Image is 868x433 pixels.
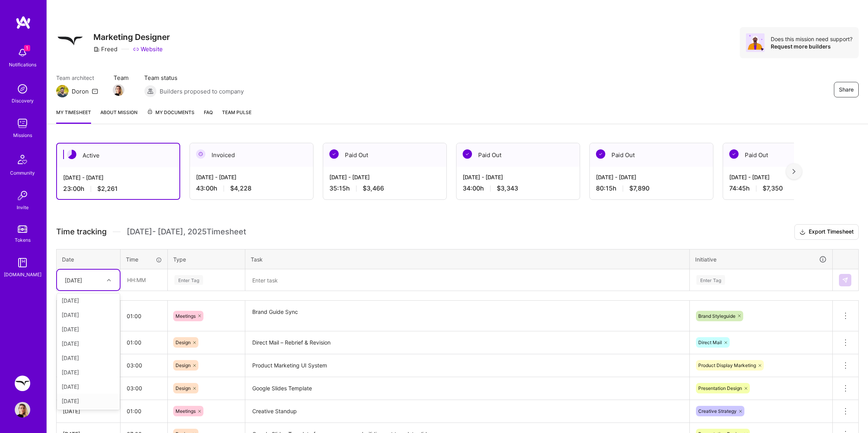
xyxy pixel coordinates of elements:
img: Paid Out [329,149,339,159]
div: 80:15 h [596,184,707,192]
img: Team Architect [56,85,69,97]
img: Invite [15,188,30,203]
div: [DOMAIN_NAME] [4,270,41,279]
h3: Marketing Designer [93,32,170,42]
div: [DATE] [63,407,114,415]
span: Team Pulse [222,109,251,115]
input: HH:MM [121,306,167,326]
div: 23:00 h [63,185,173,193]
img: Submit [842,277,848,283]
div: [DATE] - [DATE] [463,173,573,181]
span: $7,890 [629,184,649,192]
div: Enter Tag [696,274,725,286]
div: [DATE] - [DATE] [596,173,707,181]
button: Share [834,82,859,97]
span: $3,343 [497,184,518,192]
div: [DATE] [57,394,120,408]
div: Invite [17,203,29,211]
div: 35:15 h [329,184,440,192]
span: $2,261 [97,185,118,193]
div: Time [126,255,162,263]
span: Meetings [176,408,196,414]
div: 34:00 h [463,184,573,192]
div: Does this mission need support? [771,35,852,43]
a: Freed: Marketing Designer [13,376,32,391]
img: guide book [15,255,30,270]
a: Website [133,45,163,53]
span: Time tracking [56,227,107,237]
a: My timesheet [56,108,91,124]
div: Discovery [12,97,34,105]
input: HH:MM [121,355,167,376]
img: Avatar [746,33,765,52]
textarea: Creative Standup [246,401,689,423]
th: Type [168,249,245,269]
div: [DATE] - [DATE] [329,173,440,181]
div: Missions [13,131,32,139]
span: My Documents [147,108,195,117]
div: [DATE] [57,365,120,379]
img: discovery [15,81,30,97]
span: Design [176,385,191,391]
img: right [792,169,796,174]
a: My Documents [147,108,195,124]
span: $7,350 [763,184,783,192]
img: Paid Out [596,149,605,159]
span: [DATE] - [DATE] , 2025 Timesheet [127,227,246,237]
img: logo [15,16,31,29]
th: Task [245,249,690,269]
textarea: Product Marketing UI System [246,355,689,377]
img: Paid Out [463,149,472,159]
a: About Mission [100,108,138,124]
span: $3,466 [363,184,384,192]
div: [DATE] [57,351,120,365]
span: Team status [144,74,244,82]
input: HH:MM [121,332,167,353]
i: icon Download [799,228,806,236]
input: HH:MM [121,270,167,290]
div: Community [10,169,35,177]
span: Presentation Design [698,385,742,391]
div: Paid Out [590,143,713,167]
div: Tokens [15,236,31,244]
button: Export Timesheet [794,224,859,240]
div: Initiative [695,255,827,264]
th: Date [57,249,121,269]
a: Team Pulse [222,108,251,124]
img: Invoiced [196,149,205,159]
i: icon CompanyGray [93,46,100,52]
img: Company Logo [56,27,84,55]
div: Invoiced [190,143,313,167]
div: [DATE] - [DATE] [196,173,307,181]
div: [DATE] [57,308,120,322]
div: Paid Out [723,143,846,167]
div: Notifications [9,61,36,69]
div: 43:00 h [196,184,307,192]
span: Share [839,86,854,94]
img: Community [13,150,32,169]
div: Paid Out [323,143,446,167]
span: Design [176,339,191,345]
img: bell [15,45,30,61]
div: Request more builders [771,43,852,50]
div: [DATE] [57,336,120,351]
img: tokens [18,225,27,233]
i: icon Mail [92,88,98,94]
textarea: Direct Mail – Rebrief & Revision [246,332,689,353]
span: Brand Styleguide [698,313,735,319]
a: User Avatar [13,402,32,417]
div: [DATE] - [DATE] [63,173,173,182]
i: icon Chevron [107,278,111,282]
a: Team Member Avatar [114,83,124,97]
span: $4,228 [230,184,251,192]
img: Paid Out [729,149,739,159]
span: Direct Mail [698,339,722,345]
div: 74:45 h [729,184,840,192]
div: [DATE] [57,379,120,394]
input: HH:MM [121,378,167,398]
img: teamwork [15,116,30,131]
div: Active [57,144,179,167]
div: [DATE] [57,322,120,336]
span: 1 [24,45,30,51]
a: FAQ [204,108,213,124]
